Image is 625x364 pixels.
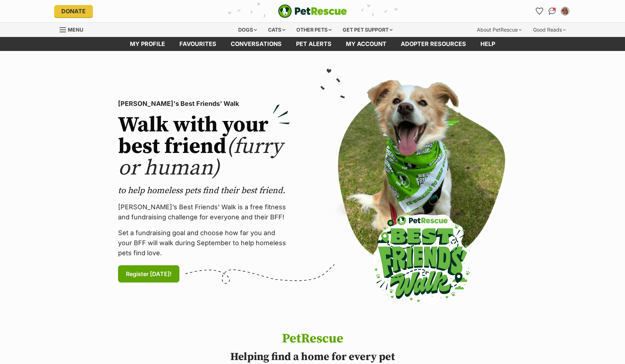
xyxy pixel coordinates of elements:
p: [PERSON_NAME]'s Best Friends' Walk [118,99,290,109]
a: Favourites [534,5,545,17]
p: to help homeless pets find their best friend. [118,185,290,196]
div: Other pets [291,23,337,37]
img: logo-e224e6f780fb5917bec1dbf3a21bbac754714ae5b6737aabdf751b685950b380.svg [278,4,347,18]
a: Pet alerts [289,37,339,51]
a: Menu [60,23,88,36]
div: Get pet support [338,23,398,37]
a: Conversations [546,5,558,17]
span: Register [DATE]! [126,270,171,278]
div: About PetRescue [472,23,527,37]
div: Cats [263,23,290,37]
a: conversations [224,37,289,51]
a: Adopter resources [394,37,473,51]
span: (furry or human) [118,133,283,182]
h1: PetRescue [202,332,423,346]
a: PetRescue [278,4,347,18]
h2: Walk with your best friend [118,115,290,179]
button: My account [559,5,571,17]
img: chat-41dd97257d64d25036548639549fe6c8038ab92f7586957e7f3b1b290dea8141.svg [549,8,556,15]
img: Toula Andreadis profile pic [561,8,569,15]
div: Dogs [233,23,262,37]
a: Register [DATE]! [118,265,179,283]
p: Set a fundraising goal and choose how far you and your BFF will walk during September to help hom... [118,228,290,258]
a: Favourites [172,37,224,51]
span: Menu [68,27,83,33]
a: My account [339,37,394,51]
p: [PERSON_NAME]’s Best Friends' Walk is a free fitness and fundraising challenge for everyone and t... [118,202,290,222]
a: My profile [123,37,172,51]
ul: Account quick links [534,5,571,17]
a: Help [473,37,502,51]
div: Good Reads [528,23,571,37]
a: Donate [54,5,93,17]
